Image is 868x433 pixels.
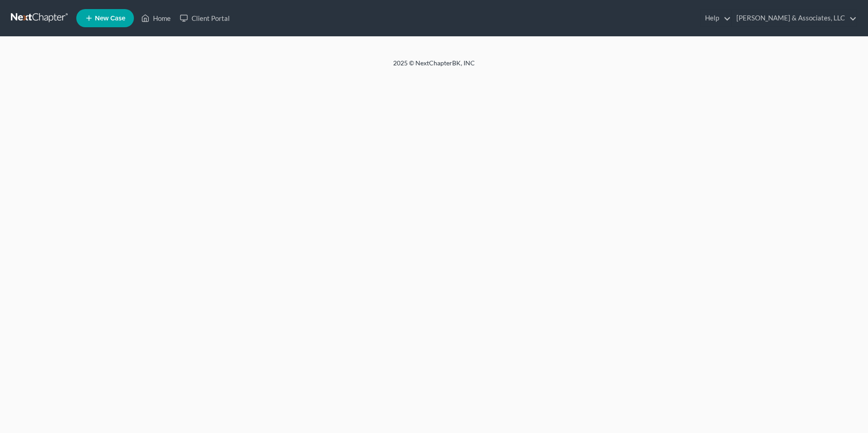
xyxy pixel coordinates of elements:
[175,10,234,26] a: Client Portal
[732,10,857,26] a: [PERSON_NAME] & Associates, LLC
[137,10,175,26] a: Home
[76,9,134,27] new-legal-case-button: New Case
[175,59,693,75] div: 2025 © NextChapterBK, INC
[700,10,731,26] a: Help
